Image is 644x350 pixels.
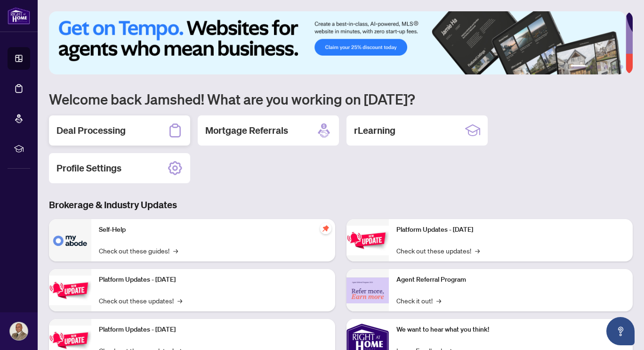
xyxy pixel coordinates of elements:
span: → [475,245,480,256]
h2: Profile Settings [56,162,121,175]
span: → [177,295,182,306]
a: Check out these updates!→ [396,245,480,256]
img: Agent Referral Program [346,277,389,303]
span: → [436,295,441,306]
span: pushpin [320,223,331,234]
p: Platform Updates - [DATE] [396,225,625,235]
a: Check it out!→ [396,295,441,306]
h2: rLearning [354,124,395,137]
img: Profile Icon [10,322,28,340]
p: Platform Updates - [DATE] [99,325,328,335]
button: 6 [620,65,623,69]
img: logo [8,7,30,24]
button: 5 [612,65,616,69]
img: Self-Help [49,219,91,261]
span: → [173,245,178,256]
img: Platform Updates - September 16, 2025 [49,276,91,305]
h2: Deal Processing [56,124,126,137]
h2: Mortgage Referrals [205,124,288,137]
p: We want to hear what you think! [396,325,625,335]
button: 2 [589,65,593,69]
h1: Welcome back Jamshed! What are you working on [DATE]? [49,90,633,108]
a: Check out these updates!→ [99,295,182,306]
p: Self-Help [99,225,328,235]
button: 4 [604,65,608,69]
button: 3 [597,65,601,69]
p: Platform Updates - [DATE] [99,275,328,285]
h3: Brokerage & Industry Updates [49,198,633,212]
img: Platform Updates - June 23, 2025 [346,226,389,255]
p: Agent Referral Program [396,275,625,285]
img: Slide 0 [49,11,626,74]
a: Check out these guides!→ [99,245,178,256]
button: Open asap [606,317,635,345]
button: 1 [571,65,586,69]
